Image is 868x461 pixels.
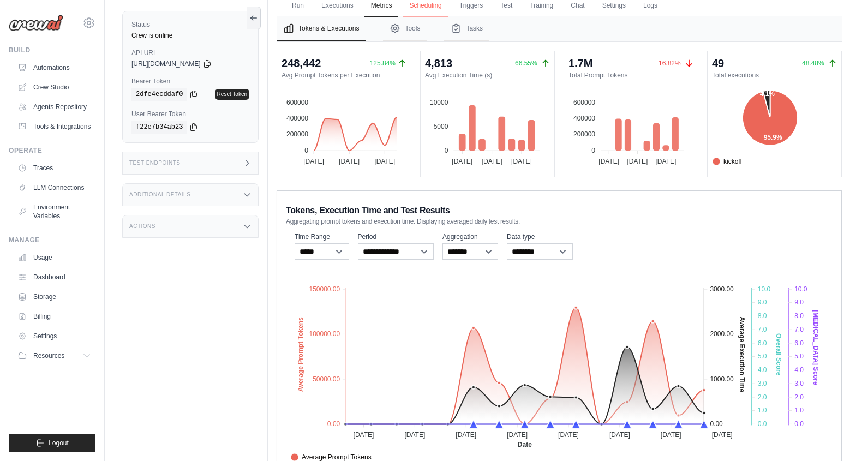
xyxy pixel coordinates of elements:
tspan: [DATE] [452,158,472,165]
button: Logout [9,434,95,452]
tspan: [DATE] [404,431,425,439]
a: Billing [13,308,95,325]
label: Bearer Token [131,77,249,86]
a: Environment Variables [13,199,95,225]
tspan: [DATE] [374,158,395,165]
button: Tokens & Executions [277,16,366,41]
a: Crew Studio [13,79,95,96]
tspan: [DATE] [558,431,579,439]
tspan: 8.0 [794,312,804,320]
div: 1.7M [568,56,592,71]
span: Tokens, Execution Time and Test Results [286,204,450,217]
tspan: 200000 [286,130,308,138]
tspan: 10000 [430,99,448,106]
tspan: 10.0 [758,285,771,293]
tspan: [DATE] [627,158,648,165]
text: Average Execution Time [738,316,746,392]
tspan: [DATE] [456,431,476,439]
tspan: 2.0 [794,393,804,401]
tspan: 8.0 [758,312,767,320]
a: Settings [13,327,95,345]
tspan: [DATE] [609,431,630,439]
span: 125.84% [370,59,396,68]
a: Storage [13,288,95,306]
img: Logo [9,15,63,31]
dt: Total executions [712,71,837,80]
code: 2dfe4ecddaf0 [131,88,187,101]
tspan: 3.0 [758,380,767,387]
tspan: 0 [445,147,448,154]
tspan: 3000.00 [710,285,734,293]
span: 66.55% [515,59,537,67]
tspan: 0.00 [327,420,340,428]
a: Agents Repository [13,98,95,116]
tspan: 7.0 [758,326,767,333]
a: Usage [13,249,95,266]
tspan: 1000.00 [710,375,734,383]
h3: Additional Details [129,191,190,198]
tspan: [DATE] [598,158,619,165]
tspan: [DATE] [507,431,528,439]
tspan: [DATE] [354,431,374,439]
tspan: 3.0 [794,380,804,387]
span: Resources [33,351,64,360]
a: Reset Token [215,89,249,100]
label: User Bearer Token [131,110,249,118]
label: Period [358,232,434,241]
div: 248,442 [282,56,321,71]
button: Resources [13,347,95,364]
h3: Actions [129,223,155,230]
tspan: 6.0 [758,339,767,347]
tspan: 6.0 [794,339,804,347]
span: 48.48% [802,59,824,67]
tspan: 10.0 [794,285,807,293]
tspan: 9.0 [794,298,804,306]
dt: Total Prompt Tokens [568,71,693,80]
tspan: 100000.00 [309,330,340,338]
code: f22e7b34ab23 [131,121,187,134]
tspan: 200000 [573,130,595,138]
tspan: 0.00 [710,420,723,428]
span: [URL][DOMAIN_NAME] [131,59,201,68]
tspan: 9.0 [758,298,767,306]
label: Time Range [295,232,349,241]
tspan: [DATE] [661,431,681,439]
text: Overall Score [775,333,782,376]
tspan: [DATE] [656,158,677,165]
label: API URL [131,49,249,57]
tspan: 0 [591,147,595,154]
tspan: [DATE] [511,158,532,165]
dt: Avg Execution Time (s) [425,71,550,80]
button: Tools [383,16,427,41]
span: kickoff [713,157,742,166]
label: Status [131,20,249,29]
dt: Avg Prompt Tokens per Execution [282,71,406,80]
tspan: 2000.00 [710,330,734,338]
tspan: 400000 [286,115,308,122]
tspan: 7.0 [794,326,804,333]
a: Traces [13,159,95,177]
tspan: [DATE] [303,158,324,165]
tspan: 1.0 [794,406,804,414]
tspan: 150000.00 [309,285,340,293]
button: Tasks [444,16,489,41]
tspan: 5.0 [794,352,804,360]
a: LLM Connections [13,179,95,196]
tspan: 50000.00 [313,375,340,383]
div: Manage [9,236,95,244]
tspan: 5000 [434,123,448,130]
span: Logout [49,439,69,447]
nav: Tabs [277,16,842,41]
label: Data type [507,232,573,241]
tspan: [DATE] [339,158,360,165]
iframe: Chat Widget [813,409,868,461]
div: 49 [712,56,724,71]
tspan: 4.0 [794,366,804,374]
text: Date [518,441,532,448]
a: Tools & Integrations [13,118,95,135]
tspan: 600000 [286,99,308,106]
tspan: 2.0 [758,393,767,401]
text: [MEDICAL_DATA] Score [812,310,819,385]
a: Dashboard [13,268,95,286]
